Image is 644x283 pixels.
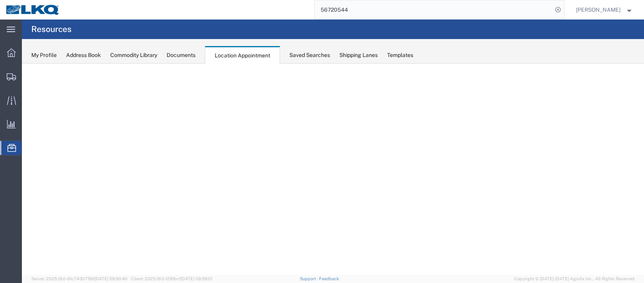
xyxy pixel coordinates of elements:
span: Copyright © [DATE]-[DATE] Agistix Inc., All Rights Reserved [514,276,635,282]
div: My Profile [31,51,57,59]
div: Documents [167,51,196,59]
input: Search for shipment number, reference number [315,0,553,19]
iframe: FS Legacy Container [22,64,644,275]
span: Server: 2025.19.0-91c74307f99 [31,276,127,281]
span: Christopher Sanchez [576,5,621,14]
h4: Resources [31,20,72,39]
div: Address Book [66,51,101,59]
span: [DATE] 09:39:01 [181,276,212,281]
span: [DATE] 09:50:40 [95,276,127,281]
a: Support [300,276,319,281]
span: Client: 2025.19.0-129fbcf [131,276,212,281]
button: [PERSON_NAME] [576,5,633,14]
div: Templates [387,51,413,59]
img: logo [5,4,60,16]
div: Shipping Lanes [339,51,378,59]
div: Saved Searches [289,51,330,59]
div: Commodity Library [110,51,157,59]
div: Location Appointment [205,46,280,64]
a: Feedback [319,276,339,281]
